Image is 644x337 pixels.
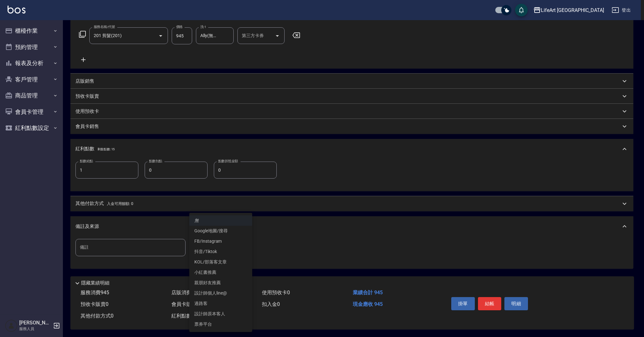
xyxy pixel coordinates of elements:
[189,309,252,319] li: 設計師原本客人
[189,267,252,278] li: 小紅書推薦
[189,278,252,288] li: 親朋好友推薦
[189,257,252,267] li: KOL/部落客文章
[194,217,199,224] em: 無
[189,298,252,309] li: 過路客
[189,236,252,246] li: FB/Instagram
[189,226,252,236] li: Google地圖/搜尋
[189,319,252,329] li: 票券平台
[189,246,252,257] li: 抖音/Tiktok
[189,288,252,298] li: 設計師個人line@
